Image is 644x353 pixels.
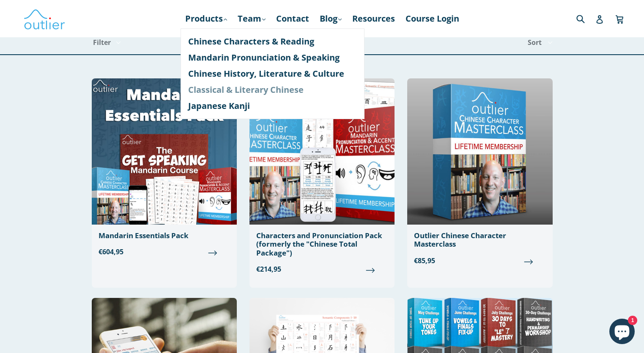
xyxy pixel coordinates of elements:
[574,10,597,27] input: Search
[315,11,346,26] a: Blog
[407,78,552,272] a: Outlier Chinese Character Masterclass €85,95
[414,231,545,249] div: Outlier Chinese Character Masterclass
[249,78,395,281] a: Characters and Pronunciation Pack (formerly the "Chinese Total Package") €214,95
[256,231,388,257] div: Characters and Pronunciation Pack (formerly the "Chinese Total Package")
[256,264,388,274] span: €214,95
[99,247,230,257] span: €604,95
[407,78,552,225] img: Outlier Chinese Character Masterclass Outlier Linguistics
[607,319,637,346] inbox-online-store-chat: Shopify online store chat
[401,11,463,26] a: Course Login
[188,98,357,114] a: Japanese Kanji
[188,33,357,50] a: Chinese Characters & Reading
[188,50,357,66] a: Mandarin Pronunciation & Speaking
[414,256,545,266] span: €85,95
[188,82,357,98] a: Classical & Literary Chinese
[188,66,357,82] a: Chinese History, Literature & Culture
[233,11,270,26] a: Team
[92,78,237,225] img: Mandarin Essentials Pack
[99,231,230,240] div: Mandarin Essentials Pack
[92,78,237,264] a: Mandarin Essentials Pack €604,95
[249,78,395,225] img: Chinese Total Package Outlier Linguistics
[348,11,399,26] a: Resources
[181,11,231,26] a: Products
[23,6,66,31] img: Outlier Linguistics
[272,11,313,26] a: Contact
